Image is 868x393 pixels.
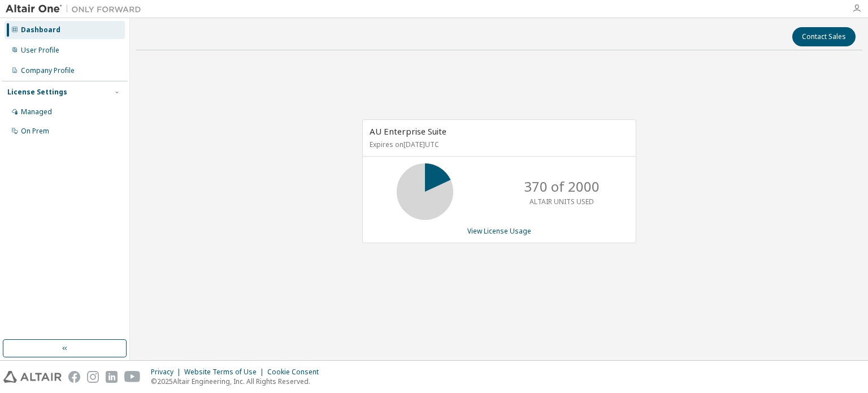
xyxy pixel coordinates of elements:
div: Dashboard [21,25,60,34]
p: Expires on [DATE] UTC [370,140,626,149]
div: Privacy [151,368,184,377]
div: Managed [21,107,52,116]
img: Altair One [6,3,147,15]
img: instagram.svg [87,371,99,383]
div: On Prem [21,127,49,136]
div: Cookie Consent [267,368,325,377]
div: User Profile [21,46,59,55]
span: AU Enterprise Suite [370,126,446,137]
div: Company Profile [21,66,75,75]
div: License Settings [7,88,67,97]
a: View License Usage [467,226,531,236]
button: Contact Sales [792,27,856,46]
p: ALTAIR UNITS USED [530,197,594,206]
p: © 2025 Altair Engineering, Inc. All Rights Reserved. [151,377,325,386]
img: facebook.svg [68,371,80,383]
p: 370 of 2000 [524,177,600,196]
div: Website Terms of Use [184,368,267,377]
img: altair_logo.svg [3,371,62,383]
img: linkedin.svg [106,371,118,383]
img: youtube.svg [124,371,141,383]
